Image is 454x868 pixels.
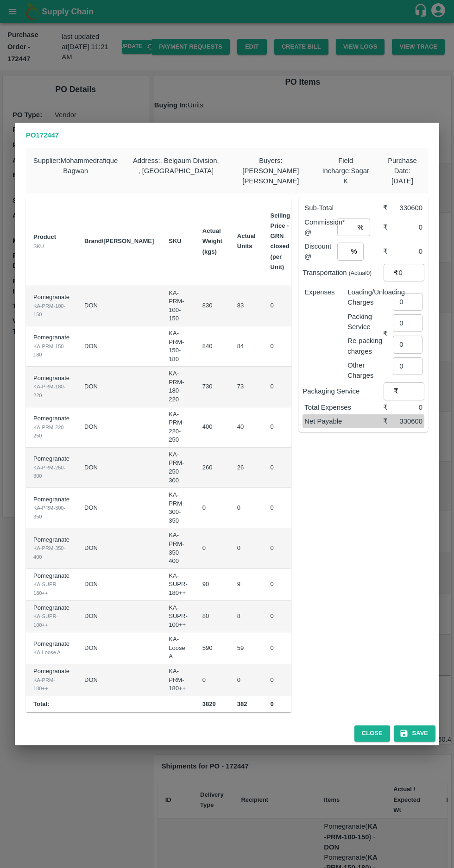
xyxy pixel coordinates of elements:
[377,148,428,194] div: Purchase Date : [DATE]
[26,601,77,633] td: Pomegranate
[195,326,230,367] td: 840
[383,416,393,426] div: ₹
[161,488,195,528] td: KA-PRM-300-350
[394,725,435,742] button: Save
[26,488,77,528] td: Pomegranate
[349,270,372,276] small: (Actual 0 )
[77,569,161,601] td: DON
[125,148,227,194] div: Address : , Belgaum Division, , [GEOGRAPHIC_DATA]
[202,227,222,255] b: Actual Weight (kgs)
[304,402,383,412] p: Total Expenses
[304,217,337,238] p: Commission* @
[161,448,195,488] td: KA-PRM-250-300
[304,416,383,426] p: Net Payable
[230,407,263,448] td: 40
[195,601,230,633] td: 80
[77,664,161,696] td: DON
[33,423,69,440] div: KA-PRM-220-250
[77,601,161,633] td: DON
[26,286,77,326] td: Pomegranate
[33,342,69,359] div: KA-PRM-150-180
[202,700,216,707] b: 3820
[237,700,247,707] b: 382
[195,367,230,407] td: 730
[230,367,263,407] td: 73
[230,326,263,367] td: 84
[358,222,364,232] p: %
[195,407,230,448] td: 400
[394,386,398,396] p: ₹
[195,528,230,568] td: 0
[33,612,69,629] div: KA-SUPR-100++
[33,504,69,521] div: KA-PRM-300-350
[263,407,298,448] td: 0
[77,488,161,528] td: DON
[263,286,298,326] td: 0
[26,131,59,139] b: PO 172447
[263,488,298,528] td: 0
[230,569,263,601] td: 9
[263,367,298,407] td: 0
[230,664,263,696] td: 0
[351,246,357,256] p: %
[393,246,422,256] div: 0
[383,402,393,412] div: ₹
[303,386,384,396] p: Packaging Service
[161,286,195,326] td: KA-PRM-100-150
[161,632,195,664] td: KA-Loose A
[230,601,263,633] td: 8
[77,407,161,448] td: DON
[195,286,230,326] td: 830
[77,286,161,326] td: DON
[77,632,161,664] td: DON
[26,448,77,488] td: Pomegranate
[195,488,230,528] td: 0
[195,448,230,488] td: 260
[383,203,393,213] div: ₹
[230,632,263,664] td: 59
[383,222,393,232] div: ₹
[33,648,69,656] div: KA-Loose A
[26,148,125,194] div: Supplier : Mohammedrafique Bagwan
[315,148,377,194] div: Field Incharge : Sagar K
[161,326,195,367] td: KA-PRM-150-180
[161,367,195,407] td: KA-PRM-180-220
[33,580,69,597] div: KA-SUPR-180++
[237,232,256,250] b: Actual Units
[263,601,298,633] td: 0
[304,203,383,213] p: Sub-Total
[161,664,195,696] td: KA-PRM-180++
[195,664,230,696] td: 0
[169,237,181,244] b: SKU
[227,148,315,194] div: Buyers : [PERSON_NAME] [PERSON_NAME]
[33,544,69,561] div: KA-PRM-350-400
[26,407,77,448] td: Pomegranate
[33,242,69,250] div: SKU
[347,312,383,332] p: Packing Service
[26,664,77,696] td: Pomegranate
[161,528,195,568] td: KA-PRM-350-400
[347,287,383,308] p: Loading/Unloading Charges
[161,407,195,448] td: KA-PRM-220-250
[26,569,77,601] td: Pomegranate
[195,569,230,601] td: 90
[230,286,263,326] td: 83
[394,268,398,278] p: ₹
[33,302,69,319] div: KA-PRM-100-150
[26,326,77,367] td: Pomegranate
[161,601,195,633] td: KA-SUPR-100++
[347,336,383,356] p: Re-packing charges
[304,241,337,262] p: Discount @
[33,382,69,400] div: KA-PRM-180-220
[84,237,154,244] b: Brand/[PERSON_NAME]
[263,326,298,367] td: 0
[393,416,422,426] div: 330600
[347,360,383,381] p: Other Charges
[161,569,195,601] td: KA-SUPR-180++
[33,463,69,481] div: KA-PRM-250-300
[33,233,56,240] b: Product
[393,402,422,412] div: 0
[33,676,69,693] div: KA-PRM-180++
[195,632,230,664] td: 590
[263,632,298,664] td: 0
